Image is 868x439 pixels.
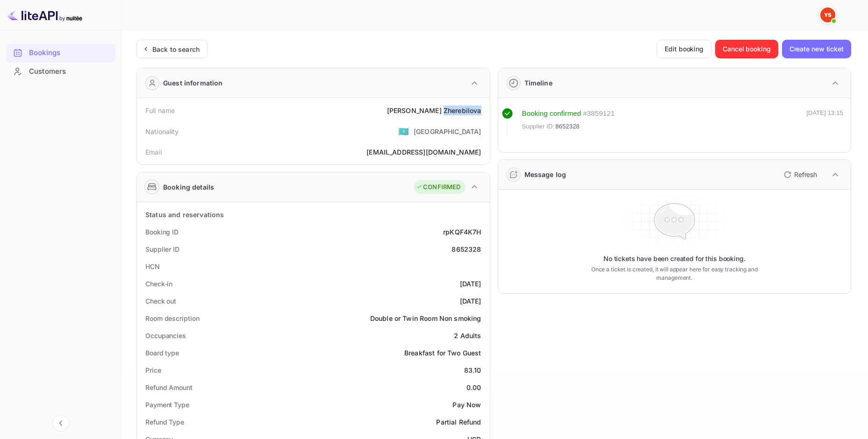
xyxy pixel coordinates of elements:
div: Guest information [163,78,223,88]
p: Once a ticket is created, it will appear here for easy tracking and management. [580,265,769,282]
div: [EMAIL_ADDRESS][DOMAIN_NAME] [366,147,481,157]
div: Timeline [524,78,552,88]
span: United States [398,123,409,140]
button: Collapse navigation [52,415,69,432]
div: # 3859121 [583,108,615,119]
div: Booking ID [145,227,179,237]
div: Occupancies [145,331,186,340]
div: HCN [145,262,160,271]
div: 2 Adults [454,331,481,340]
a: Bookings [6,44,115,61]
div: [DATE] 13:15 [806,108,843,135]
a: Customers [6,63,115,80]
div: Pay Now [452,400,481,410]
div: rpKQF4K7H [443,227,481,237]
div: Price [145,365,161,375]
div: Booking confirmed [522,108,581,119]
div: Partial Refund [436,417,481,427]
div: Refund Amount [145,382,193,392]
div: 8652328 [452,244,481,254]
div: Customers [6,63,115,81]
div: [PERSON_NAME] Zherebilova [387,106,481,115]
p: Refresh [794,170,817,179]
div: Supplier ID [145,244,179,254]
div: Message log [524,170,567,179]
div: Board type [145,348,179,358]
button: Cancel booking [715,40,778,58]
span: 8652328 [555,122,580,131]
div: Payment Type [145,400,189,410]
div: Room description [145,313,199,323]
div: 83.10 [464,365,481,375]
div: Full name [145,106,175,115]
div: CONFIRMED [416,183,460,192]
div: Nationality [145,127,179,136]
button: Create new ticket [782,40,851,58]
button: Edit booking [657,40,711,58]
div: [GEOGRAPHIC_DATA] [414,127,481,136]
div: [DATE] [460,296,481,306]
img: LiteAPI logo [7,7,82,22]
div: Back to search [152,44,200,54]
p: No tickets have been created for this booking. [603,254,746,263]
button: Refresh [778,167,821,182]
div: Status and reservations [145,210,224,219]
div: [DATE] [460,279,481,289]
div: Bookings [6,44,115,62]
img: Yandex Support [820,7,835,22]
div: Bookings [29,48,111,58]
div: Booking details [163,182,214,192]
div: 0.00 [466,382,481,392]
span: Supplier ID: [522,122,555,131]
div: Check-in [145,279,172,289]
div: Customers [29,66,111,77]
div: Email [145,147,162,157]
div: Refund Type [145,417,184,427]
div: Double or Twin Room Non smoking [370,313,481,323]
div: Breakfast for Two Guest [404,348,481,358]
div: Check out [145,296,176,306]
